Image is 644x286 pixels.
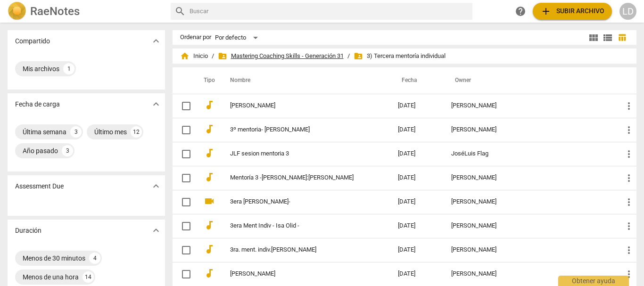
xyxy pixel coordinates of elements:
[588,32,599,43] span: view_module
[94,127,127,137] div: Último mes
[558,276,629,286] div: Obtener ayuda
[623,124,635,136] span: more_vert
[30,5,80,18] h2: RaeNotes
[204,172,215,183] span: audiotrack
[204,268,215,279] span: audiotrack
[354,51,446,61] span: 3) Tercera mentoría individual
[131,126,142,138] div: 12
[390,190,444,214] td: [DATE]
[230,246,364,253] a: 3ra. ment. indiv.[PERSON_NAME]
[623,245,635,256] span: more_vert
[204,123,215,135] span: audiotrack
[149,97,163,111] button: Mostrar más
[70,126,82,138] div: 3
[451,270,608,278] div: [PERSON_NAME]
[390,118,444,142] td: [DATE]
[150,98,162,110] span: expand_more
[390,214,444,238] td: [DATE]
[230,222,364,229] a: 3era Ment Indiv - Isa Olid -
[390,94,444,118] td: [DATE]
[390,67,444,94] th: Fecha
[540,6,604,17] span: Subir archivo
[623,196,635,208] span: more_vert
[390,262,444,286] td: [DATE]
[23,146,58,155] div: Año pasado
[354,51,363,61] span: folder_shared
[515,6,526,17] span: help
[451,126,608,133] div: [PERSON_NAME]
[204,147,215,159] span: audiotrack
[586,31,601,45] button: Cuadrícula
[451,246,608,253] div: [PERSON_NAME]
[15,36,50,46] p: Compartido
[83,271,94,283] div: 14
[602,32,613,43] span: view_list
[618,33,627,42] span: table_chart
[8,2,163,21] a: LogoRaeNotes
[149,34,163,48] button: Mostrar más
[204,196,215,207] span: videocam
[23,272,79,282] div: Menos de una hora
[180,34,211,41] div: Ordenar por
[390,166,444,190] td: [DATE]
[150,180,162,192] span: expand_more
[215,30,261,45] div: Por defecto
[218,51,227,61] span: folder_shared
[204,244,215,255] span: audiotrack
[150,225,162,236] span: expand_more
[623,221,635,232] span: more_vert
[23,64,59,74] div: Mis archivos
[15,226,41,236] p: Duración
[533,3,612,20] button: Subir
[444,67,616,94] th: Owner
[63,63,74,74] div: 1
[219,67,390,94] th: Nombre
[230,126,364,133] a: 3º mentoria- [PERSON_NAME]
[601,31,615,45] button: Lista
[623,172,635,184] span: more_vert
[615,31,629,45] button: Tabla
[540,6,552,17] span: add
[8,2,26,21] img: Logo
[62,145,73,156] div: 3
[390,238,444,262] td: [DATE]
[15,181,64,191] p: Assessment Due
[390,142,444,166] td: [DATE]
[623,100,635,112] span: more_vert
[174,6,186,17] span: search
[196,67,219,94] th: Tipo
[150,35,162,47] span: expand_more
[23,127,66,137] div: Última semana
[89,253,100,264] div: 4
[623,269,635,280] span: more_vert
[230,150,364,157] a: JLF sesion mentoria 3
[451,102,608,109] div: [PERSON_NAME]
[512,3,529,20] a: Obtener ayuda
[451,174,608,181] div: [PERSON_NAME]
[204,220,215,231] span: audiotrack
[230,198,364,205] a: 3era [PERSON_NAME]-
[218,51,344,61] span: Mastering Coaching Skills - Generación 31
[230,174,364,181] a: Mentoría 3 -[PERSON_NAME]:[PERSON_NAME]
[149,179,163,193] button: Mostrar más
[149,223,163,237] button: Mostrar más
[212,53,214,60] span: /
[619,3,636,20] button: LD
[180,51,190,61] span: home
[204,99,215,111] span: audiotrack
[451,198,608,205] div: [PERSON_NAME]
[230,102,364,109] a: [PERSON_NAME]
[623,148,635,160] span: more_vert
[451,150,608,157] div: JoséLuis Flag
[15,99,60,109] p: Fecha de carga
[180,51,208,61] span: Inicio
[190,4,469,19] input: Buscar
[347,53,350,60] span: /
[23,253,85,263] div: Menos de 30 minutos
[451,222,608,229] div: [PERSON_NAME]
[230,270,364,278] a: [PERSON_NAME]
